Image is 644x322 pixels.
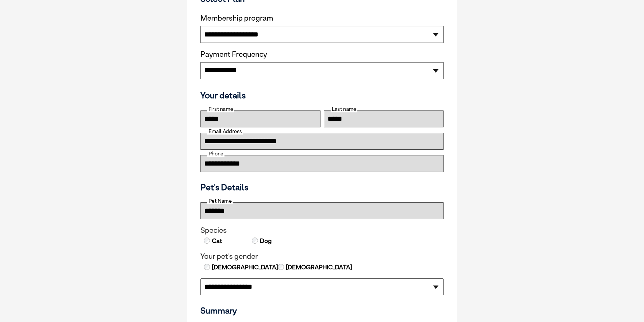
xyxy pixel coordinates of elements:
label: Payment Frequency [200,50,267,59]
label: Last name [331,106,357,112]
h3: Your details [200,90,444,100]
legend: Your pet's gender [200,252,444,261]
label: Phone [207,151,224,157]
label: Membership program [200,14,444,23]
h3: Pet's Details [198,182,446,192]
label: First name [207,106,234,112]
h3: Summary [200,305,444,316]
label: Email Address [207,128,243,134]
legend: Species [200,226,444,235]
